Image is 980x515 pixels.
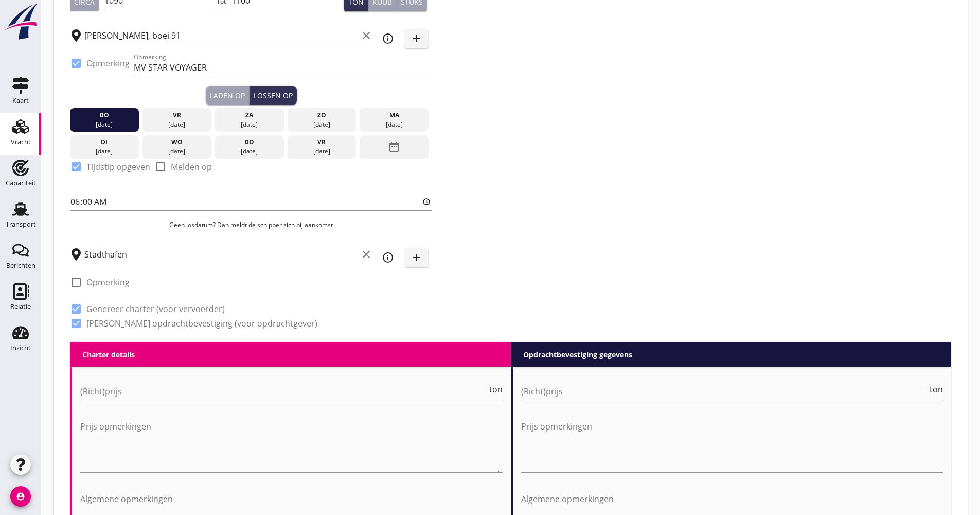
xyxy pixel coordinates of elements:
div: [DATE] [145,147,209,156]
div: Transport [6,221,36,228]
label: Opmerking [86,58,130,68]
div: Laden op [210,90,245,101]
textarea: Prijs opmerkingen [80,418,503,472]
i: info_outline [382,251,394,264]
span: ton [930,385,943,393]
div: wo [145,138,209,147]
div: Relatie [10,303,31,310]
i: clear [360,248,372,261]
input: Opmerking [134,59,432,76]
div: Vracht [11,139,31,145]
i: info_outline [382,32,394,45]
label: [PERSON_NAME] opdrachtbevestiging (voor opdrachtgever) [86,318,317,329]
input: (Richt)prijs [80,383,487,400]
p: Geen losdatum? Dan meldt de schipper zich bij aankomst [70,220,432,230]
img: logo-small.a267ee39.svg [2,3,39,41]
i: clear [360,29,372,42]
div: [DATE] [73,147,136,156]
div: Berichten [6,262,35,269]
label: Melden op [171,162,212,172]
i: account_circle [10,486,31,507]
div: [DATE] [218,147,281,156]
div: za [218,111,281,120]
div: zo [290,111,353,120]
div: Lossen op [254,90,293,101]
div: [DATE] [362,120,426,129]
div: vr [290,138,353,147]
input: Laadplaats [84,27,358,44]
div: vr [145,111,209,120]
span: ton [489,385,503,393]
i: add [411,32,423,45]
div: Kaart [12,97,29,104]
i: date_range [388,138,400,156]
div: Capaciteit [6,180,36,186]
button: Laden op [206,86,250,105]
div: [DATE] [290,147,353,156]
div: [DATE] [145,120,209,129]
div: di [73,138,136,147]
div: ma [362,111,426,120]
button: Lossen op [250,86,297,105]
div: do [218,138,281,147]
div: [DATE] [290,120,353,129]
i: add [411,251,423,264]
div: [DATE] [218,120,281,129]
div: Inzicht [10,345,31,351]
label: Genereer charter (voor vervoerder) [86,304,225,314]
div: do [73,111,136,120]
div: [DATE] [73,120,136,129]
input: (Richt)prijs [521,383,928,400]
label: Tijdstip opgeven [86,162,150,172]
textarea: Prijs opmerkingen [521,418,943,472]
input: Losplaats [84,246,358,263]
label: Opmerking [86,277,130,287]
